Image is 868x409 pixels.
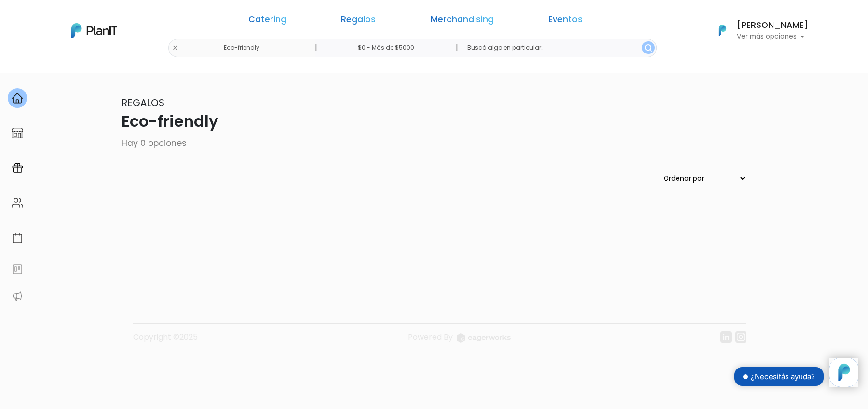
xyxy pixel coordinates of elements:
[12,290,23,302] img: partners-52edf745621dab592f3b2c58e3bca9d71375a7ef29c3b500c9f145b62cc070d4.svg
[248,15,286,27] a: Catering
[685,358,829,396] iframe: trengo-widget-status
[737,33,808,40] p: Ver más opciones
[408,331,511,350] a: Powered By
[12,127,23,139] img: marketplace-4ceaa7011d94191e9ded77b95e3339b90024bf715f7c57f8cf31f2d8c509eaba.svg
[133,331,198,350] p: Copyright ©2025
[12,232,23,244] img: calendar-87d922413cdce8b2cf7b7f5f62616a5cf9e4887200fb71536465627b3292af00.svg
[12,162,23,174] img: campaigns-02234683943229c281be62815700db0a1741e53638e28bf9629b52c665b00959.svg
[122,137,746,149] p: Hay 0 opciones
[172,45,178,51] img: close-6986928ebcb1d6c9903e3b54e860dbc4d054630f23adef3a32610726dff6a82b.svg
[706,18,808,43] button: PlanIt Logo [PERSON_NAME] Ver más opciones
[457,333,511,343] img: logo_eagerworks-044938b0bf012b96b195e05891a56339191180c2d98ce7df62ca656130a436fa.svg
[737,21,808,30] h6: [PERSON_NAME]
[122,110,746,133] p: Eco-friendly
[548,15,583,27] a: Eventos
[456,42,458,53] p: |
[341,15,376,27] a: Regalos
[408,331,453,343] span: translation missing: es.layouts.footer.powered_by
[12,92,23,104] img: home-e721727adea9d79c4d83392d1f703f7f8bce08238fde08b1acbfd93340b81755.svg
[712,20,733,41] img: PlanIt Logo
[71,23,117,38] img: PlanIt Logo
[12,264,23,275] img: feedback-78b5a0c8f98aac82b08bfc38622c3050aee476f2c9584af64705fc4e61158814.svg
[460,39,657,57] input: Buscá algo en particular..
[12,197,23,209] img: people-662611757002400ad9ed0e3c099ab2801c6687ba6c219adb57efc949bc21e19d.svg
[645,44,652,52] img: search_button-432b6d5273f82d61273b3651a40e1bd1b912527efae98b1b7a1b2c0702e16a8d.svg
[315,42,317,53] p: |
[122,95,746,110] p: Regalos
[431,15,494,27] a: Merchandising
[829,358,858,387] iframe: trengo-widget-launcher
[735,331,746,343] img: instagram-7ba2a2629254302ec2a9470e65da5de918c9f3c9a63008f8abed3140a32961bf.svg
[720,331,732,343] img: linkedin-cc7d2dbb1a16aff8e18f147ffe980d30ddd5d9e01409788280e63c91fc390ff4.svg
